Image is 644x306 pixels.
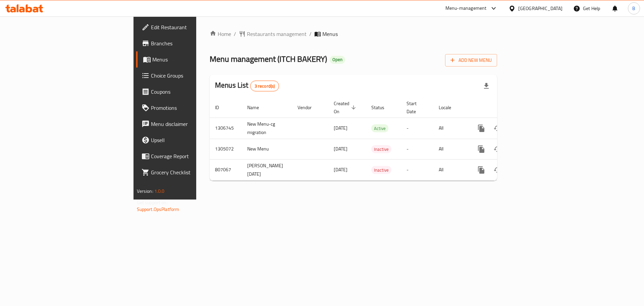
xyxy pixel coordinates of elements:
span: [DATE] [334,124,347,132]
a: Grocery Checklist [136,164,241,180]
div: Total records count [250,81,279,91]
td: All [433,139,468,159]
span: Menus [152,55,236,63]
td: New Menu [242,139,292,159]
span: Get support on: [137,198,168,207]
span: B [632,5,635,12]
span: Promotions [151,104,236,112]
span: Name [247,103,268,112]
button: Change Status [489,120,505,136]
span: Restaurants management [247,30,307,38]
span: Inactive [371,166,391,174]
div: Export file [478,78,494,94]
span: [DATE] [334,165,347,174]
span: Choice Groups [151,72,236,80]
td: All [433,159,468,180]
td: [PERSON_NAME][DATE] [242,159,292,180]
button: more [473,162,489,178]
span: Add New Menu [450,56,492,64]
a: Upsell [136,132,241,148]
a: Menu disclaimer [136,116,241,132]
span: ID [215,103,228,112]
td: New Menu-cg migration [242,118,292,139]
a: Coupons [136,84,241,100]
th: Actions [468,97,543,118]
span: Grocery Checklist [151,168,236,176]
td: - [401,139,433,159]
a: Menus [136,51,241,68]
span: Coverage Report [151,152,236,160]
div: Active [371,124,388,132]
button: more [473,120,489,136]
span: Menu management ( ITCH BAKERY ) [210,51,327,67]
div: Inactive [371,166,391,174]
li: / [309,30,312,38]
span: 1.0.0 [154,187,165,195]
span: [DATE] [334,144,347,153]
span: Upsell [151,136,236,144]
span: 3 record(s) [251,83,279,89]
span: Start Date [407,99,425,116]
span: Inactive [371,145,391,153]
span: Version: [137,187,153,195]
a: Edit Restaurant [136,19,241,35]
div: Open [330,56,345,64]
td: - [401,118,433,139]
span: Coupons [151,88,236,96]
td: - [401,159,433,180]
div: [GEOGRAPHIC_DATA] [518,5,562,12]
td: All [433,118,468,139]
a: Support.OpsPlatform [137,205,179,214]
div: Menu-management [445,4,487,12]
span: Menu disclaimer [151,120,236,128]
nav: breadcrumb [210,30,497,38]
span: Created On [334,99,358,116]
a: Promotions [136,100,241,116]
span: Menus [322,30,338,38]
span: Active [371,125,388,132]
a: Restaurants management [239,30,307,38]
button: Change Status [489,141,505,157]
button: more [473,141,489,157]
h2: Menus List [215,80,279,91]
span: Vendor [298,103,320,112]
span: Status [371,103,393,112]
span: Branches [151,39,236,47]
span: Edit Restaurant [151,23,236,31]
span: Locale [439,103,460,112]
a: Coverage Report [136,148,241,164]
span: Open [330,57,345,62]
button: Add New Menu [445,54,497,67]
button: Change Status [489,162,505,178]
table: enhanced table [210,97,543,181]
a: Branches [136,35,241,51]
a: Choice Groups [136,68,241,84]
